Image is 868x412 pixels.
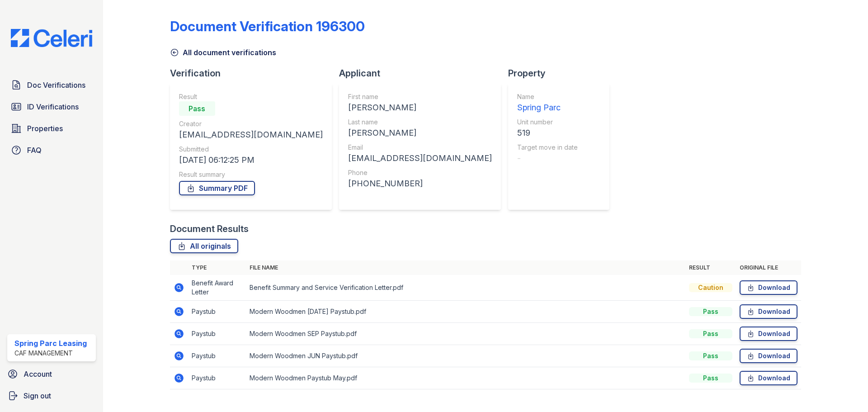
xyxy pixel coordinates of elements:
[179,101,215,116] div: Pass
[4,29,99,47] img: CE_Logo_Blue-a8612792a0a2168367f1c8372b55b34899dd931a85d93a1a3d3e32e68fde9ad4.png
[179,128,323,141] div: [EMAIL_ADDRESS][DOMAIN_NAME]
[246,323,685,345] td: Modern Woodmen SEP Paystub.pdf
[7,119,96,137] a: Properties
[246,260,685,275] th: File name
[188,345,246,367] td: Paystub
[188,323,246,345] td: Paystub
[179,154,323,166] div: [DATE] 06:12:25 PM
[7,141,96,159] a: FAQ
[740,349,797,363] a: Download
[27,80,85,90] span: Doc Verifications
[170,47,276,58] a: All document verifications
[24,369,52,379] span: Account
[7,98,96,116] a: ID Verifications
[685,260,736,275] th: Result
[246,301,685,323] td: Modern Woodmen [DATE] Paystub.pdf
[517,118,578,127] div: Unit number
[517,143,578,152] div: Target move in date
[348,152,492,165] div: [EMAIL_ADDRESS][DOMAIN_NAME]
[348,168,492,177] div: Phone
[179,181,255,195] a: Summary PDF
[740,371,797,385] a: Download
[689,307,732,316] div: Pass
[348,101,492,114] div: [PERSON_NAME]
[188,301,246,323] td: Paystub
[348,92,492,101] div: First name
[24,390,51,401] span: Sign out
[689,283,732,292] div: Caution
[508,67,617,80] div: Property
[517,92,578,114] a: Name Spring Parc
[188,260,246,275] th: Type
[517,92,578,101] div: Name
[339,67,508,80] div: Applicant
[170,67,339,80] div: Verification
[4,387,99,405] a: Sign out
[517,127,578,139] div: 519
[179,119,323,128] div: Creator
[689,329,732,338] div: Pass
[4,365,99,383] a: Account
[188,367,246,389] td: Paystub
[740,327,797,341] a: Download
[14,349,87,358] div: CAF Management
[830,376,859,403] iframe: chat widget
[348,127,492,139] div: [PERSON_NAME]
[246,367,685,389] td: Modern Woodmen Paystub May.pdf
[348,118,492,127] div: Last name
[7,76,96,94] a: Doc Verifications
[170,223,249,235] div: Document Results
[170,18,365,34] div: Document Verification 196300
[27,101,79,112] span: ID Verifications
[348,143,492,152] div: Email
[27,145,42,156] span: FAQ
[14,338,87,349] div: Spring Parc Leasing
[736,260,801,275] th: Original file
[179,145,323,154] div: Submitted
[348,177,492,190] div: [PHONE_NUMBER]
[179,170,323,179] div: Result summary
[689,351,732,360] div: Pass
[27,123,63,134] span: Properties
[246,345,685,367] td: Modern Woodmen JUN Paystub.pdf
[170,239,238,253] a: All originals
[179,92,323,101] div: Result
[517,152,578,165] div: -
[689,374,732,383] div: Pass
[188,275,246,301] td: Benefit Award Letter
[517,101,578,114] div: Spring Parc
[246,275,685,301] td: Benefit Summary and Service Verification Letter.pdf
[740,280,797,295] a: Download
[740,304,797,319] a: Download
